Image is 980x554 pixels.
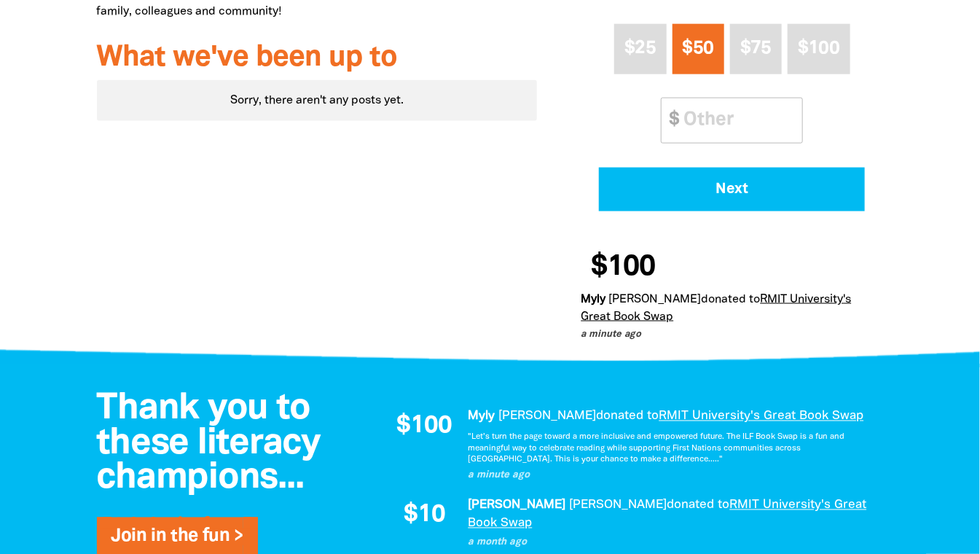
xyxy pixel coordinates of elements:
[667,500,729,511] span: donated to
[97,80,538,121] div: Paginated content
[788,24,850,74] button: $100
[591,253,655,282] span: $100
[581,294,605,305] em: Myly
[396,415,452,440] span: $100
[97,42,538,74] h3: What we've been up to
[798,40,839,57] span: $100
[599,168,865,211] button: Pay with Credit Card
[468,536,869,550] p: a month ago
[468,469,869,483] p: a minute ago
[97,80,538,121] div: Sorry, there aren't any posts yet.
[569,500,667,511] em: [PERSON_NAME]
[683,40,714,57] span: $50
[468,411,495,422] em: Myly
[608,294,701,305] em: [PERSON_NAME]
[624,40,656,57] span: $25
[388,407,869,550] div: Donation stream
[659,411,863,422] a: RMIT University's Great Book Swap
[673,98,802,143] input: Other
[111,528,243,545] a: Join in the fun >
[581,328,871,343] p: a minute ago
[388,407,869,550] div: Paginated content
[730,24,782,74] button: $75
[740,40,772,57] span: $75
[619,182,845,197] span: Next
[468,500,565,511] em: [PERSON_NAME]
[581,244,883,343] div: Donation stream
[614,24,666,74] button: $25
[404,504,445,528] span: $10
[498,411,596,422] em: [PERSON_NAME]
[701,294,760,305] span: donated to
[673,24,724,74] button: $50
[468,434,844,464] em: "Let’s turn the page toward a more inclusive and empowered future. The ILF Book Swap is a fun and...
[97,393,321,496] span: Thank you to these literacy champions...
[662,98,679,143] span: $
[596,411,659,422] span: donated to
